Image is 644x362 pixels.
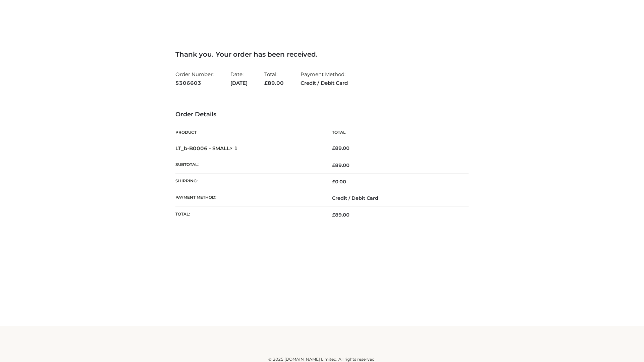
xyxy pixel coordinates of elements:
th: Product [175,125,322,140]
th: Total [322,125,469,140]
span: £ [332,212,335,218]
td: Credit / Debit Card [322,190,469,206]
li: Total: [264,68,284,89]
bdi: 89.00 [332,145,350,151]
span: 89.00 [264,80,284,86]
h3: Order Details [175,111,469,118]
span: £ [264,80,268,86]
span: £ [332,162,335,168]
strong: × 1 [230,145,238,152]
li: Order Number: [175,68,214,89]
th: Total: [175,206,322,223]
th: Shipping: [175,174,322,190]
strong: 5306603 [175,79,214,87]
span: 89.00 [332,212,350,218]
span: £ [332,145,335,151]
strong: Credit / Debit Card [301,79,348,87]
li: Payment Method: [301,68,348,89]
th: Payment method: [175,190,322,206]
h3: Thank you. Your order has been received. [175,50,469,58]
span: £ [332,179,335,185]
th: Subtotal: [175,157,322,173]
strong: LT_b-B0006 - SMALL [175,145,238,152]
li: Date: [230,68,248,89]
strong: [DATE] [230,79,248,87]
span: 89.00 [332,162,350,168]
bdi: 0.00 [332,179,346,185]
